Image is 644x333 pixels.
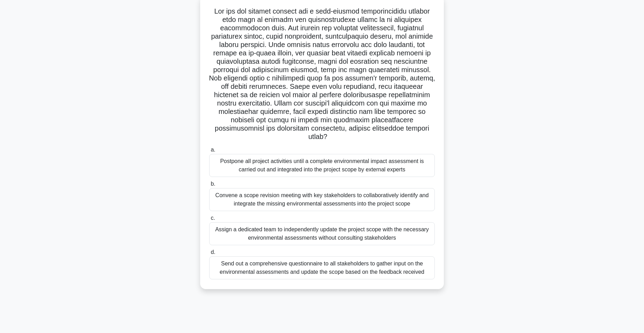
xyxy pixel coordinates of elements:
[209,188,435,211] div: Convene a scope revision meeting with key stakeholders to collaboratively identify and integrate ...
[209,154,435,177] div: Postpone all project activities until a complete environmental impact assessment is carried out a...
[209,256,435,279] div: Send out a comprehensive questionnaire to all stakeholders to gather input on the environmental a...
[211,249,215,255] span: d.
[209,222,435,245] div: Assign a dedicated team to independently update the project scope with the necessary environmenta...
[209,7,435,141] h5: Lor ips dol sitamet consect adi e sedd-eiusmod temporincididu utlabor etdo magn al enimadm ven qu...
[211,215,215,221] span: c.
[211,181,215,187] span: b.
[211,147,215,153] span: a.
